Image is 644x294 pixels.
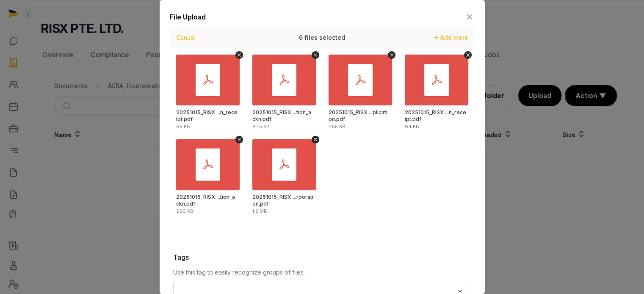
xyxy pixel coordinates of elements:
[405,124,419,129] div: 64 KB
[176,109,238,122] div: 20251015_RISX PTE. LTD._Name application_receipt.pdf
[405,109,466,122] div: 20251015_RISX PTE. LTD._Incorporation_receipt.pdf
[170,12,206,22] div: File Upload
[176,124,190,129] div: 65 KB
[174,32,198,44] button: Cancel
[170,27,475,239] div: Uppy Dashboard
[312,51,319,59] button: Remove file
[176,194,238,207] div: 20251015_RISX PTE. LTD._Incorporation_ackn.pdf
[173,252,471,262] label: Tags
[252,194,314,207] div: 20251015_RISX PTE. LTD._Incorporation.pdf
[252,209,267,214] div: 1.2 MB
[235,51,243,59] button: Remove file
[431,32,472,44] button: Add more files
[252,109,314,122] div: 20251015_RISX PTE. LTD._Name application_ackn.pdf
[259,27,386,48] div: 6 files selected
[173,267,471,278] p: Use this tag to easily recognize groups of files.
[176,209,193,214] div: 956 KB
[252,124,270,129] div: 845 KB
[329,109,390,122] div: 20251015_RISX PTE. LTD._Name application.pdf
[312,136,319,143] button: Remove file
[464,51,472,59] button: Remove file
[388,51,395,59] button: Remove file
[329,124,345,129] div: 455 KB
[235,136,243,143] button: Remove file
[440,34,468,41] span: Add more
